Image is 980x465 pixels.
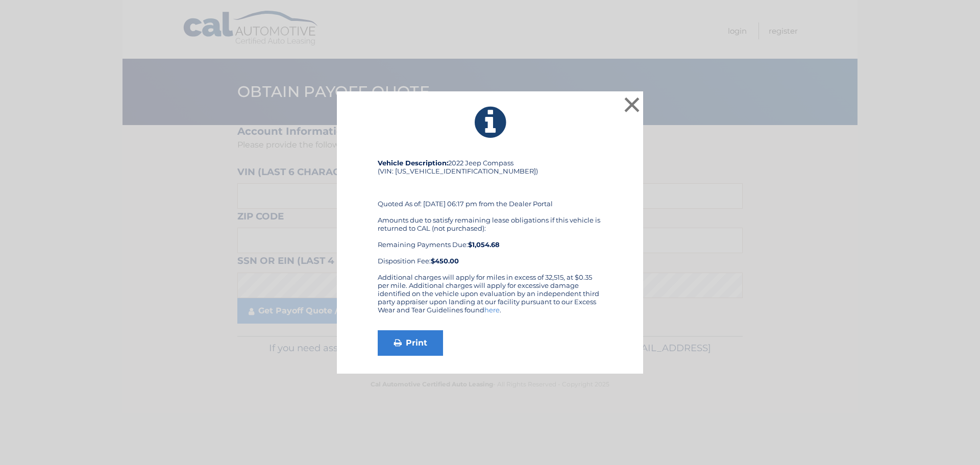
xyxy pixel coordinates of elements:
div: Amounts due to satisfy remaining lease obligations if this vehicle is returned to CAL (not purcha... [378,216,602,265]
b: $1,054.68 [468,240,500,249]
a: here [484,306,500,314]
button: × [622,94,642,115]
strong: Vehicle Description: [378,159,448,167]
a: Print [378,330,443,356]
div: 2022 Jeep Compass (VIN: [US_VEHICLE_IDENTIFICATION_NUMBER]) Quoted As of: [DATE] 06:17 pm from th... [378,159,602,273]
div: Additional charges will apply for miles in excess of 32,515, at $0.35 per mile. Additional charge... [378,273,602,322]
strong: $450.00 [431,257,459,265]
